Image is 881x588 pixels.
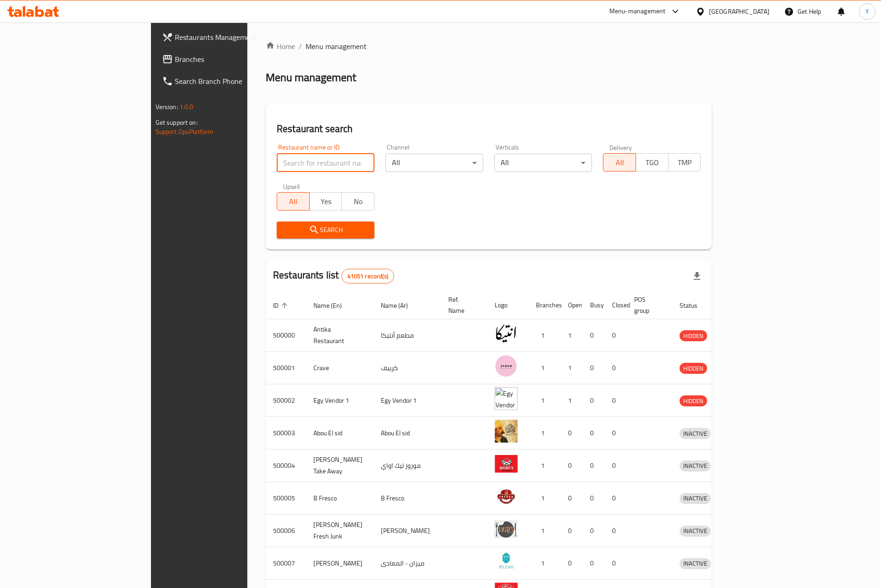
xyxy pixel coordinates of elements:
[680,330,707,341] div: HIDDEN
[529,291,561,319] th: Branches
[374,547,441,580] td: ميزان - المعادى
[374,515,441,547] td: [PERSON_NAME]
[306,319,374,352] td: Antika Restaurant
[313,195,339,208] span: Yes
[306,482,374,515] td: B Fresco
[309,192,342,211] button: Yes
[175,32,291,43] span: Restaurants Management
[306,547,374,580] td: [PERSON_NAME]
[605,482,627,515] td: 0
[561,482,583,515] td: 0
[495,355,518,377] img: Crave
[607,156,632,169] span: All
[277,192,310,211] button: All
[342,272,394,281] span: 41051 record(s)
[374,482,441,515] td: B Fresco
[609,6,666,17] div: Menu-management
[529,319,561,352] td: 1
[583,482,605,515] td: 0
[680,363,707,374] div: HIDDEN
[495,387,518,410] img: Egy Vendor 1
[583,547,605,580] td: 0
[605,384,627,417] td: 0
[306,449,374,482] td: [PERSON_NAME] Take Away
[605,352,627,384] td: 0
[495,485,518,508] img: B Fresco
[583,515,605,547] td: 0
[561,417,583,449] td: 0
[605,319,627,352] td: 0
[374,417,441,449] td: Abou El sid
[529,547,561,580] td: 1
[495,420,518,443] img: Abou El sid
[583,319,605,352] td: 0
[529,482,561,515] td: 1
[266,41,712,52] nav: breadcrumb
[155,70,298,92] a: Search Branch Phone
[680,493,711,504] div: INACTIVE
[865,6,869,17] span: Y
[561,515,583,547] td: 0
[529,449,561,482] td: 1
[175,54,291,65] span: Branches
[156,126,214,138] a: Support.OpsPlatform
[680,460,711,471] span: INACTIVE
[680,526,711,536] span: INACTIVE
[273,300,290,311] span: ID
[686,265,708,287] div: Export file
[680,363,707,374] span: HIDDEN
[680,300,709,311] span: Status
[341,269,394,283] div: Total records count
[385,154,483,172] div: All
[299,41,302,52] li: /
[605,417,627,449] td: 0
[529,515,561,547] td: 1
[374,352,441,384] td: كرييف
[374,319,441,352] td: مطعم أنتيكا
[672,156,697,169] span: TMP
[277,122,701,136] h2: Restaurant search
[529,352,561,384] td: 1
[156,116,198,128] span: Get support on:
[561,547,583,580] td: 0
[179,101,194,113] span: 1.0.0
[583,384,605,417] td: 0
[156,101,178,113] span: Version:
[561,291,583,319] th: Open
[306,41,367,52] span: Menu management
[583,417,605,449] td: 0
[680,396,707,406] span: HIDDEN
[283,183,300,189] label: Upsell
[277,154,374,172] input: Search for restaurant name or ID..
[605,547,627,580] td: 0
[306,384,374,417] td: Egy Vendor 1
[561,449,583,482] td: 0
[495,517,518,540] img: Lujo's Fresh Junk
[374,384,441,417] td: Egy Vendor 1
[306,352,374,384] td: Crave
[495,550,518,573] img: Mizan - Maadi
[561,319,583,352] td: 1
[487,291,529,319] th: Logo
[281,195,306,208] span: All
[346,195,371,208] span: No
[605,449,627,482] td: 0
[680,558,711,569] span: INACTIVE
[306,515,374,547] td: [PERSON_NAME] Fresh Junk
[668,153,701,172] button: TMP
[561,352,583,384] td: 1
[266,70,356,85] h2: Menu management
[709,6,769,17] div: [GEOGRAPHIC_DATA]
[636,153,669,172] button: TGO
[448,294,476,316] span: Ref. Name
[175,76,291,87] span: Search Branch Phone
[529,417,561,449] td: 1
[583,352,605,384] td: 0
[155,26,298,48] a: Restaurants Management
[277,222,374,239] button: Search
[529,384,561,417] td: 1
[609,144,632,150] label: Delivery
[680,428,711,439] span: INACTIVE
